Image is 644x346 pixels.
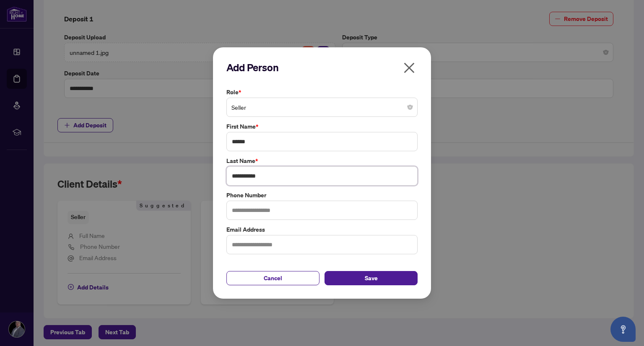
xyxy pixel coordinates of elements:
label: First Name [226,122,418,131]
span: Seller [231,99,413,115]
span: Cancel [264,271,282,285]
span: Save [365,271,378,285]
button: Save [325,271,418,285]
label: Email Address [226,225,418,234]
span: close [402,61,416,75]
span: close-circle [408,105,413,110]
button: Cancel [226,271,319,285]
label: Last Name [226,156,418,165]
button: Open asap [610,317,636,342]
label: Phone Number [226,191,418,200]
h2: Add Person [226,61,418,74]
label: Role [226,88,418,97]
